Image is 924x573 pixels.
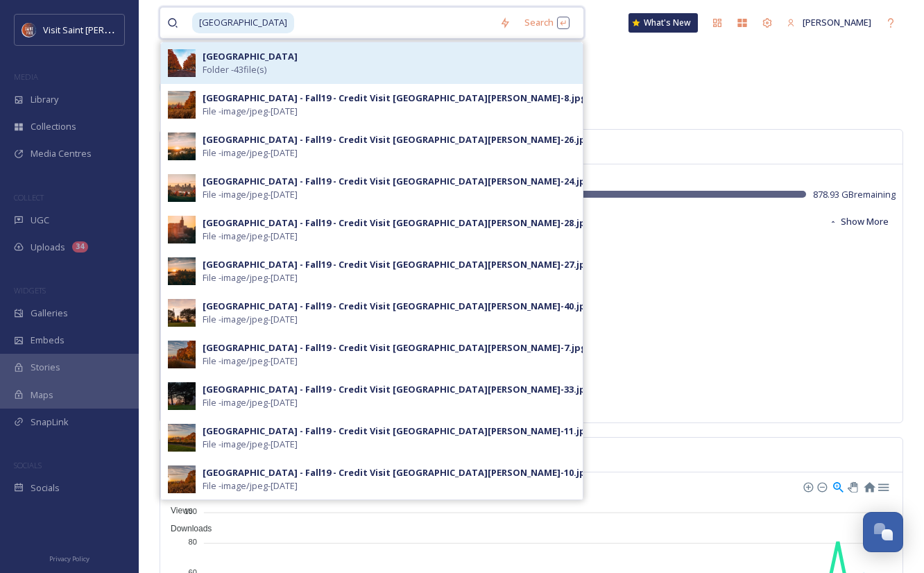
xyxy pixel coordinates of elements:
img: aa056818-723f-4336-8365-b3b8d5749617.jpg [168,49,196,77]
span: Collections [31,120,76,133]
button: Open Chat [863,512,903,552]
img: 5c92da3d-4c49-4350-bdcc-aa461cf93d60.jpg [168,382,196,410]
img: e2f641cb-b474-42b4-a62b-f5db0688baf9.jpg [168,174,196,202]
span: Galleries [31,307,68,320]
span: Embeds [31,334,65,347]
div: [GEOGRAPHIC_DATA] - Fall19 - Credit Visit [GEOGRAPHIC_DATA][PERSON_NAME]-27.jpg [203,258,592,271]
div: Reset Zoom [863,480,875,492]
span: Stories [31,361,60,374]
span: File - image/jpeg - [DATE] [203,188,298,201]
span: [PERSON_NAME] [803,16,871,28]
div: [GEOGRAPHIC_DATA] - Fall19 - Credit Visit [GEOGRAPHIC_DATA][PERSON_NAME]-10.jpg [203,466,592,479]
tspan: 80 [189,538,197,546]
span: Visit Saint [PERSON_NAME] [43,23,154,36]
div: Search [517,9,576,36]
div: 34 [72,241,88,253]
span: Uploads [31,241,65,254]
span: UGC [31,214,49,227]
img: d3481da4-4f75-4d86-a2fb-eaca06a73d52.jpg [168,299,196,327]
span: COLLECT [14,192,44,203]
img: Visit%20Saint%20Paul%20Updated%20Profile%20Image.jpg [22,23,36,37]
span: File - image/jpeg - [DATE] [203,146,298,160]
span: MEDIA [14,71,38,82]
a: [PERSON_NAME] [780,9,878,36]
div: Zoom Out [816,481,826,491]
span: File - image/jpeg - [DATE] [203,313,298,326]
img: f6877c3e-1869-455d-8a27-dc354d43b8de.jpg [168,257,196,285]
button: Show More [822,208,896,235]
span: File - image/jpeg - [DATE] [203,479,298,493]
span: Views [160,506,193,515]
div: [GEOGRAPHIC_DATA] - Fall19 - Credit Visit [GEOGRAPHIC_DATA][PERSON_NAME]-40.jpg [203,300,592,313]
div: Panning [848,482,856,490]
div: [GEOGRAPHIC_DATA] - Fall19 - Credit Visit [GEOGRAPHIC_DATA][PERSON_NAME]-28.jpg [203,216,592,230]
div: Menu [877,480,889,492]
span: File - image/jpeg - [DATE] [203,230,298,243]
strong: [GEOGRAPHIC_DATA] [203,50,298,62]
div: [GEOGRAPHIC_DATA] - Fall19 - Credit Visit [GEOGRAPHIC_DATA][PERSON_NAME]-26.jpg [203,133,592,146]
span: 878.93 GB remaining [813,188,896,201]
div: [GEOGRAPHIC_DATA] - Fall19 - Credit Visit [GEOGRAPHIC_DATA][PERSON_NAME]-11.jpg [203,425,592,438]
span: Downloads [160,524,212,533]
img: 3a52e874-b21f-410c-acb6-5b77afeb6424.jpg [168,341,196,368]
span: SOCIALS [14,460,42,470]
img: 67f5ddcf-c470-44ff-bb0e-0c986735bf68.jpg [168,424,196,452]
img: 268ad41d-6b5f-4870-87d1-0e341005ada7.jpg [168,132,196,160]
span: SnapLink [31,416,69,429]
div: [GEOGRAPHIC_DATA] - Fall19 - Credit Visit [GEOGRAPHIC_DATA][PERSON_NAME]-8.jpg [203,92,587,105]
img: 96138cb7-78e8-4946-a9c8-56390f23999a.jpg [168,216,196,243]
span: Maps [31,388,53,402]
div: Zoom In [803,481,812,491]
a: What's New [628,13,698,33]
span: File - image/jpeg - [DATE] [203,271,298,284]
a: Privacy Policy [49,549,89,566]
span: File - image/jpeg - [DATE] [203,105,298,118]
div: [GEOGRAPHIC_DATA] - Fall19 - Credit Visit [GEOGRAPHIC_DATA][PERSON_NAME]-33.jpg [203,383,592,396]
div: [GEOGRAPHIC_DATA] - Fall19 - Credit Visit [GEOGRAPHIC_DATA][PERSON_NAME]-7.jpg [203,341,587,354]
span: Media Centres [31,147,92,160]
span: Privacy Policy [49,554,89,563]
span: File - image/jpeg - [DATE] [203,396,298,409]
div: [GEOGRAPHIC_DATA] - Fall19 - Credit Visit [GEOGRAPHIC_DATA][PERSON_NAME]-24.jpg [203,175,592,188]
span: Socials [31,481,60,495]
div: Selection Zoom [832,480,844,492]
span: Folder - 43 file(s) [203,63,266,76]
tspan: 100 [185,506,197,515]
img: dd4d7d55-bf4b-43a9-b673-29f7e476f238.jpg [168,465,196,493]
span: File - image/jpeg - [DATE] [203,354,298,368]
span: File - image/jpeg - [DATE] [203,438,298,451]
span: Library [31,93,58,106]
span: WIDGETS [14,285,46,296]
img: 654b8b8f-761b-4fed-b324-8220d4b5faee.jpg [168,91,196,119]
span: [GEOGRAPHIC_DATA] [192,12,294,33]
